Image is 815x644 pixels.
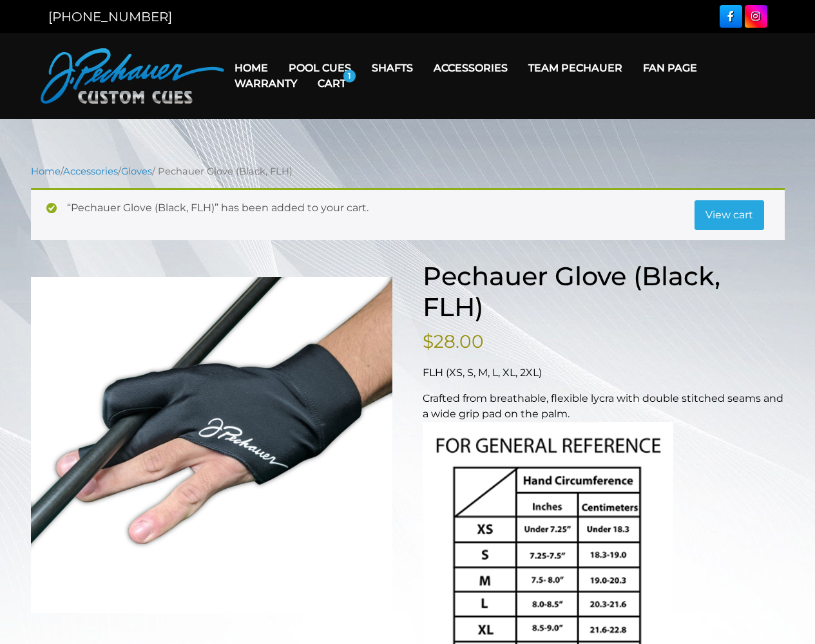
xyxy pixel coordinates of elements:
a: Warranty [224,67,307,100]
p: FLH (XS, S, M, L, XL, 2XL) [423,365,785,381]
a: [PHONE_NUMBER] [48,9,172,24]
a: Cart [307,67,356,100]
a: Team Pechauer [518,52,633,84]
a: Home [224,52,278,84]
a: Fan Page [633,52,707,84]
span: $ [423,330,434,352]
a: Accessories [63,166,118,177]
img: black-glove-1-scaled.jpg [31,277,393,613]
bdi: 28.00 [423,330,484,352]
h1: Pechauer Glove (Black, FLH) [423,261,785,323]
a: Pool Cues [278,52,361,84]
a: Shafts [361,52,423,84]
a: Home [31,166,61,177]
a: Accessories [423,52,518,84]
a: View cart [695,200,764,230]
div: “Pechauer Glove (Black, FLH)” has been added to your cart. [31,188,785,240]
a: Gloves [121,166,152,177]
img: Pechauer Custom Cues [41,48,224,104]
nav: Breadcrumb [31,164,785,178]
